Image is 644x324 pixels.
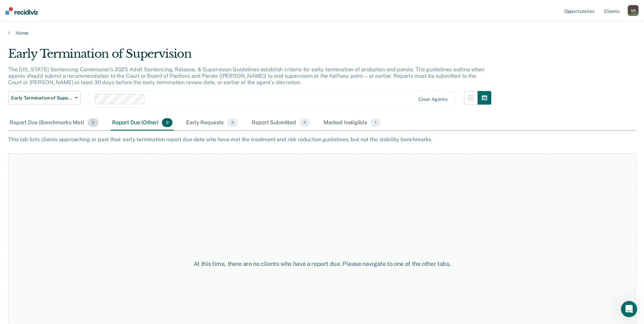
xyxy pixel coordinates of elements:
[8,30,636,36] a: Home
[322,115,382,130] div: Marked Ineligible1
[5,7,38,15] img: Recidiviz
[165,260,479,268] div: At this time, there are no clients who have a report due. Please navigate to one of the other tabs.
[185,115,239,130] div: Early Requests3
[11,95,72,101] span: Early Termination of Supervision
[628,5,639,16] div: N P
[88,118,98,127] span: 3
[8,136,636,143] div: This tab lists clients approaching or past their early termination report due date who have met t...
[418,96,447,102] div: Clear agents
[250,115,311,130] div: Report Submitted2
[8,91,81,105] button: Early Termination of Supervision
[299,118,310,127] span: 2
[8,47,491,66] div: Early Termination of Supervision
[621,301,637,317] iframe: Intercom live chat
[8,115,100,130] div: Report Due (Benchmarks Met)3
[370,118,380,127] span: 1
[162,118,172,127] span: 0
[111,115,174,130] div: Report Due (Other)0
[227,118,238,127] span: 3
[628,5,639,16] button: NP
[8,66,484,86] p: The [US_STATE] Sentencing Commission’s 2025 Adult Sentencing, Release, & Supervision Guidelines e...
